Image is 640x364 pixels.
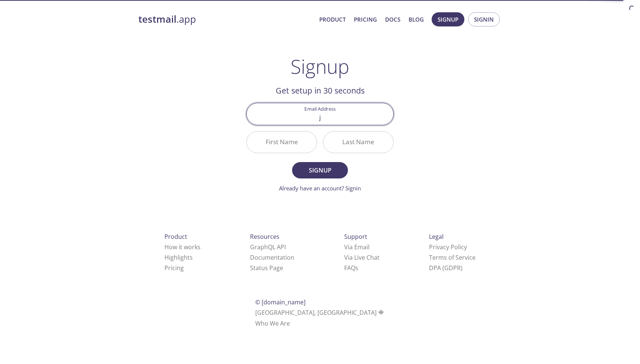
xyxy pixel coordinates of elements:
h1: Signup [291,55,349,77]
a: Who We Are [255,319,290,327]
a: Already have an account? Signin [279,184,361,192]
button: Signup [292,162,348,178]
a: GraphQL API [250,243,286,251]
a: DPA (GDPR) [429,264,463,272]
a: Via Email [344,243,369,251]
span: [GEOGRAPHIC_DATA], [GEOGRAPHIC_DATA] [255,308,385,317]
a: Pricing [164,264,184,272]
a: Docs [385,15,400,24]
a: Terms of Service [429,253,476,262]
span: Signin [474,15,494,24]
a: How it works [164,243,201,251]
button: Signup [432,12,464,26]
span: Signup [438,15,458,24]
a: FAQ [344,264,358,272]
span: Resources [250,232,279,241]
a: Privacy Policy [429,243,467,251]
a: Pricing [354,15,377,24]
a: Via Live Chat [344,253,380,262]
span: Signup [300,165,340,175]
span: © [DOMAIN_NAME] [255,298,305,306]
h2: Get setup in 30 seconds [246,84,394,97]
a: Highlights [164,253,193,262]
button: Signin [468,12,500,26]
a: testmail.app [138,13,313,26]
a: Product [319,15,346,24]
a: Status Page [250,264,283,272]
span: Product [164,232,187,241]
span: s [355,264,358,272]
strong: testmail [138,13,176,26]
a: Documentation [250,253,294,262]
span: Legal [429,232,444,241]
span: Support [344,232,367,241]
a: Blog [409,15,424,24]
